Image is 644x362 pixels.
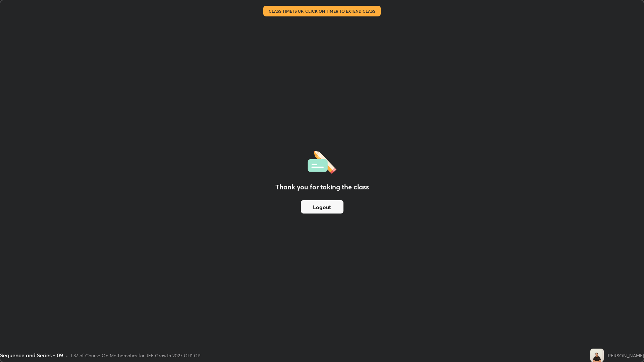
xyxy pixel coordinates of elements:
div: L37 of Course On Mathematics for JEE Growth 2027 GH1 GP [71,352,201,359]
div: • [66,352,68,359]
img: offlineFeedback.1438e8b3.svg [308,148,336,174]
button: Logout [301,200,343,214]
h2: Thank you for taking the class [275,182,369,192]
div: [PERSON_NAME] [606,352,644,359]
img: c6c4bda55b2f4167a00ade355d1641a8.jpg [590,349,604,362]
